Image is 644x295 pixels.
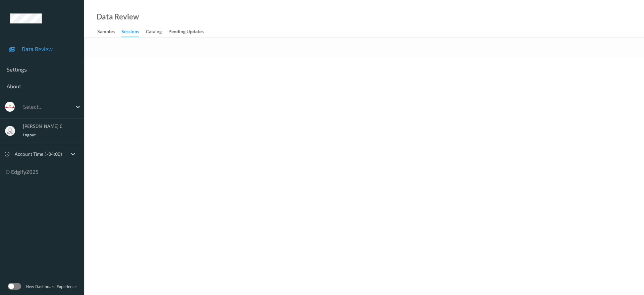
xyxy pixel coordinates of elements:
div: Samples [97,28,115,37]
a: Pending Updates [168,27,210,37]
a: Catalog [146,27,168,37]
div: Pending Updates [168,28,204,37]
div: Sessions [121,28,139,37]
a: Samples [97,27,121,37]
a: Sessions [121,27,146,37]
div: Data Review [97,13,139,20]
div: Catalog [146,28,162,37]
